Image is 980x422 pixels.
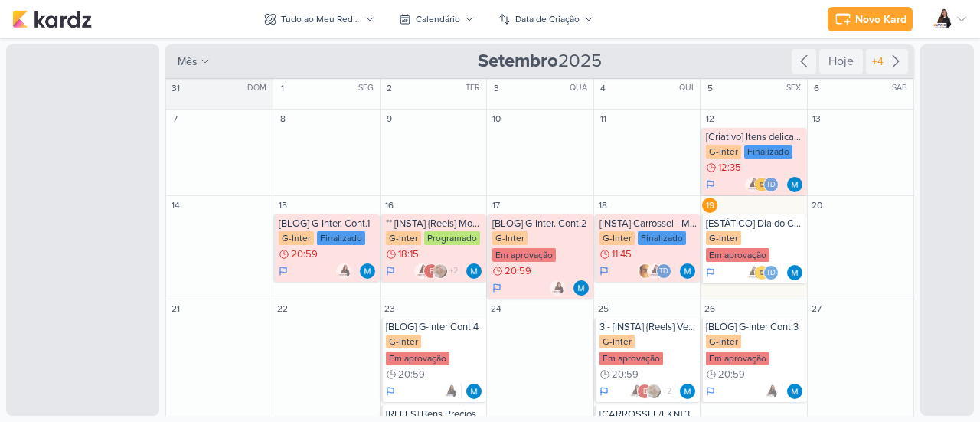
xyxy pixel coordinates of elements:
[706,385,715,397] div: Em Andamento
[478,49,602,74] span: 2025
[466,263,482,279] img: MARIANA MIRANDA
[706,335,741,348] div: G-Inter
[433,263,448,279] img: Sarah Violante
[550,280,569,296] div: Colaboradores: Amannda Primo
[754,177,769,192] img: IDBOX - Agência de Design
[279,231,314,245] div: G-Inter
[855,11,906,28] div: Novo Kard
[488,301,504,316] div: 24
[550,280,565,296] img: Amannda Primo
[492,218,590,230] div: [BLOG] G-Inter. Cont.2
[596,80,611,96] div: 4
[745,265,782,280] div: Colaboradores: Amannda Primo, IDBOX - Agência de Design, Thais de carvalho
[488,198,504,213] div: 17
[809,198,825,213] div: 20
[809,80,825,96] div: 6
[787,384,802,399] img: MARIANA MIRANDA
[599,231,635,245] div: G-Inter
[382,198,397,213] div: 16
[465,82,485,94] div: TER
[628,384,643,399] img: Amannda Primo
[766,182,776,189] p: Td
[680,384,695,399] img: MARIANA MIRANDA
[763,384,782,399] div: Colaboradores: Amannda Primo
[430,268,433,276] p: e
[466,263,482,279] div: Responsável: MARIANA MIRANDA
[599,352,663,365] div: Em aprovação
[386,218,483,230] div: ** [INSTA] {Reels} Montagem do Castelo - Sobre a mudança
[488,80,504,96] div: 3
[398,369,425,380] span: 20:59
[386,265,395,277] div: Em Andamento
[599,408,697,420] div: [CARROSSEL/LKN] 3 Passos - Mobilidade
[706,352,769,365] div: Em aprovação
[596,111,611,126] div: 11
[573,280,589,296] div: Responsável: MARIANA MIRANDA
[492,231,528,245] div: G-Inter
[628,384,675,399] div: Colaboradores: Amannda Primo, emersongranero@ginter.com.br, Sarah Violante, Thais de carvalho, ma...
[643,388,647,396] p: e
[763,177,779,192] div: Thais de carvalho
[679,82,698,94] div: QUI
[168,301,183,316] div: 21
[828,7,913,31] button: Novo Kard
[819,49,863,74] div: Hoje
[386,385,395,397] div: Em Andamento
[809,301,825,316] div: 27
[492,248,556,262] div: Em aprovação
[754,265,769,280] img: IDBOX - Agência de Design
[466,384,482,399] img: MARIANA MIRANDA
[386,408,483,420] div: [REELS] Bens Preciosos
[745,177,760,192] img: Amannda Primo
[680,263,695,279] div: Responsável: MARIANA MIRANDA
[448,265,458,277] span: +2
[638,263,653,279] img: Leandro Guedes
[766,270,776,277] p: Td
[424,231,480,245] div: Programado
[573,280,589,296] img: MARIANA MIRANDA
[386,321,483,333] div: [BLOG] G-Inter Cont.4
[718,162,741,173] span: 12:35
[466,384,482,399] div: Responsável: MARIANA MIRANDA
[702,198,717,213] div: 19
[646,384,661,399] img: Sarah Violante
[336,263,351,279] img: Amannda Primo
[492,282,501,294] div: Em Andamento
[702,301,717,316] div: 26
[744,145,792,159] div: Finalizado
[659,268,668,276] p: Td
[279,218,376,230] div: [BLOG] G-Inter. Cont.1
[706,248,769,262] div: Em aprovação
[702,80,717,96] div: 5
[275,301,290,316] div: 22
[787,265,802,280] div: Responsável: MARIANA MIRANDA
[336,263,355,279] div: Colaboradores: Amannda Primo
[398,249,419,260] span: 18:15
[745,177,782,192] div: Colaboradores: Amannda Primo, IDBOX - Agência de Design, Thais de carvalho
[786,82,805,94] div: SEX
[386,352,449,365] div: Em aprovação
[706,131,803,143] div: [Criativo] Itens delicados
[360,263,375,279] div: Responsável: MARIANA MIRANDA
[247,82,271,94] div: DOM
[599,265,609,277] div: Em Andamento
[178,54,198,70] span: mês
[488,111,504,126] div: 10
[612,249,632,260] span: 11:45
[443,384,458,399] img: Amannda Primo
[414,263,430,279] img: Amannda Primo
[570,82,592,94] div: QUA
[168,111,183,126] div: 7
[423,263,439,279] div: emersongranero@ginter.com.br
[680,384,695,399] div: Responsável: MARIANA MIRANDA
[638,231,686,245] div: Finalizado
[168,198,183,213] div: 14
[358,82,378,94] div: SEG
[637,384,652,399] div: emersongranero@ginter.com.br
[279,265,288,277] div: Em Andamento
[596,301,611,316] div: 25
[386,335,421,348] div: G-Inter
[386,231,421,245] div: G-Inter
[869,54,887,70] div: +4
[706,321,803,333] div: [BLOG] G-Inter Cont.3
